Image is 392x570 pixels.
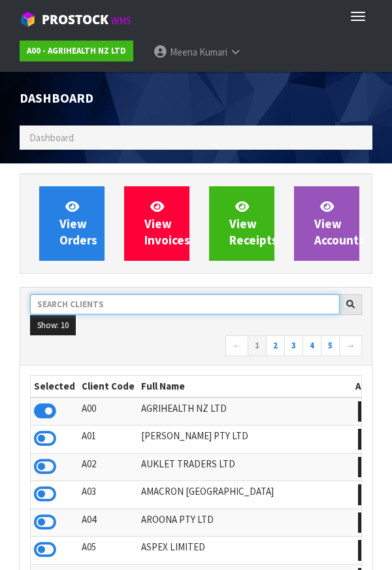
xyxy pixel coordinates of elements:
span: View Receipts [229,199,278,248]
a: 4 [302,335,321,356]
th: Full Name [138,376,352,397]
td: AGRIHEALTH NZ LTD [138,397,352,426]
span: Kumari [199,46,227,58]
span: ProStock [42,11,108,28]
nav: Page navigation [30,335,362,358]
span: Dashboard [20,90,93,106]
a: 5 [321,335,340,356]
a: 1 [248,335,267,356]
a: 3 [284,335,303,356]
td: A03 [78,481,138,509]
a: ViewInvoices [124,186,189,261]
a: ViewAccounts [294,186,359,261]
a: → [339,335,362,356]
a: A00 - AGRIHEALTH NZ LTD [20,41,133,61]
input: Search clients [30,294,340,314]
th: Action [352,376,388,397]
small: WMS [111,14,131,27]
a: 2 [266,335,285,356]
td: AROONA PTY LTD [138,509,352,537]
td: A01 [78,426,138,454]
td: A00 [78,397,138,426]
button: Show: 10 [30,315,76,336]
span: View Accounts [314,199,365,248]
strong: A00 - AGRIHEALTH NZ LTD [27,45,126,56]
a: ViewOrders [39,186,105,261]
td: ASPEX LIMITED [138,537,352,565]
span: Dashboard [29,131,74,144]
td: A05 [78,537,138,565]
td: AMACRON [GEOGRAPHIC_DATA] [138,481,352,509]
td: [PERSON_NAME] PTY LTD [138,426,352,454]
th: Selected [31,376,78,397]
a: ViewReceipts [209,186,274,261]
span: View Invoices [144,199,190,248]
span: Meena [170,46,197,58]
td: AUKLET TRADERS LTD [138,453,352,481]
td: A02 [78,453,138,481]
a: ← [225,335,248,356]
img: cube-alt.png [20,11,36,27]
span: View Orders [59,199,97,248]
th: Client Code [78,376,138,397]
td: A04 [78,509,138,537]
